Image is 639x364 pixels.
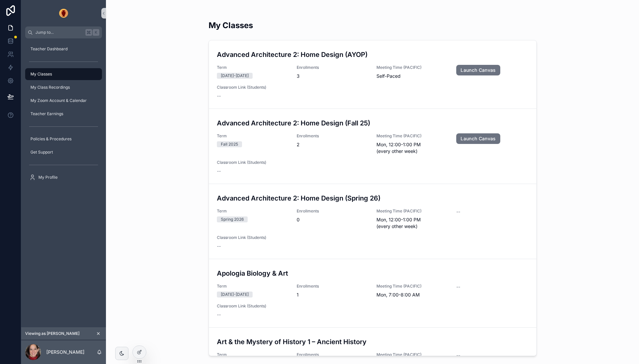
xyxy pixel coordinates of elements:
[376,216,448,230] span: Mon, 12:00-1:00 PM (every other week)
[217,208,289,214] span: Term
[38,175,58,180] span: My Profile
[217,311,221,318] span: --
[217,243,221,250] span: --
[30,136,72,142] span: Policies & Procedures
[25,81,102,93] a: My Class Recordings
[376,141,448,155] span: Mon, 12:00-1:00 PM (every other week)
[217,352,289,357] span: Term
[217,65,289,70] span: Term
[297,65,369,70] span: Enrollments
[46,349,84,355] p: [PERSON_NAME]
[297,73,369,79] span: 3
[25,108,102,120] a: Teacher Earnings
[456,65,500,75] a: Launch Canvas
[217,168,221,174] span: --
[456,284,460,290] span: --
[297,133,369,139] span: Enrollments
[58,8,69,19] img: App logo
[25,133,102,145] a: Policies & Procedures
[25,43,102,55] a: Teacher Dashboard
[217,235,449,240] span: Classroom Link (Students)
[25,331,79,336] span: Viewing as [PERSON_NAME]
[297,284,369,289] span: Enrollments
[209,259,536,327] a: Apologia Biology & ArtTerm[DATE]-[DATE]Enrollments1Meeting Time (PACIFIC)Mon, 7:00-8:00 AM--Class...
[297,208,369,214] span: Enrollments
[376,73,448,79] span: Self-Paced
[217,118,528,128] h3: Advanced Architecture 2: Home Design (Fall 25)
[221,141,238,147] div: Fall 2025
[209,184,536,259] a: Advanced Architecture 2: Home Design (Spring 26)TermSpring 2026Enrollments0Meeting Time (PACIFIC)...
[30,111,63,116] span: Teacher Earnings
[209,20,253,31] h2: My Classes
[30,71,52,77] span: My Classes
[217,85,449,90] span: Classroom Link (Students)
[297,141,369,148] span: 2
[221,216,244,222] div: Spring 2026
[217,193,528,203] h3: Advanced Architecture 2: Home Design (Spring 26)
[376,65,448,70] span: Meeting Time (PACIFIC)
[209,109,536,184] a: Advanced Architecture 2: Home Design (Fall 25)TermFall 2025Enrollments2Meeting Time (PACIFIC)Mon,...
[456,133,500,144] a: Launch Canvas
[25,95,102,107] a: My Zoom Account & Calendar
[376,208,448,214] span: Meeting Time (PACIFIC)
[93,30,99,35] span: K
[217,133,289,139] span: Term
[30,98,87,103] span: My Zoom Account & Calendar
[25,26,102,38] button: Jump to...K
[221,292,249,297] div: [DATE]-[DATE]
[297,216,369,223] span: 0
[30,46,68,52] span: Teacher Dashboard
[217,93,221,99] span: --
[209,40,536,109] a: Advanced Architecture 2: Home Design (AYOP)Term[DATE]-[DATE]Enrollments3Meeting Time (PACIFIC)Sel...
[217,50,528,60] h3: Advanced Architecture 2: Home Design (AYOP)
[221,73,249,79] div: [DATE]-[DATE]
[25,146,102,158] a: Get Support
[30,150,53,155] span: Get Support
[456,208,460,215] span: --
[376,284,448,289] span: Meeting Time (PACIFIC)
[217,284,289,289] span: Term
[456,352,460,359] span: --
[376,292,448,298] span: Mon, 7:00-8:00 AM
[30,85,70,90] span: My Class Recordings
[297,292,369,298] span: 1
[21,38,106,192] div: scrollable content
[217,337,528,347] h3: Art & the Mystery of History 1 – Ancient History
[217,268,528,278] h3: Apologia Biology & Art
[217,160,449,165] span: Classroom Link (Students)
[297,352,369,357] span: Enrollments
[25,171,102,183] a: My Profile
[35,30,83,35] span: Jump to...
[217,303,449,309] span: Classroom Link (Students)
[376,352,448,357] span: Meeting Time (PACIFIC)
[376,133,448,139] span: Meeting Time (PACIFIC)
[25,68,102,80] a: My Classes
